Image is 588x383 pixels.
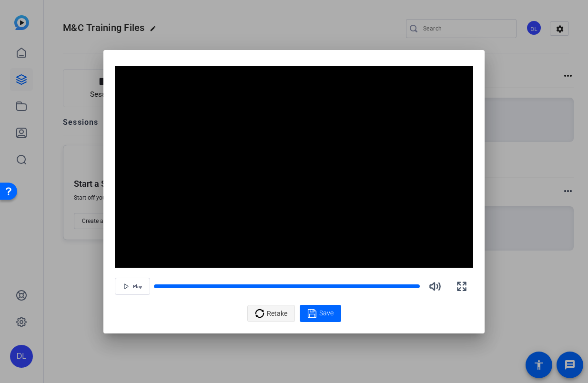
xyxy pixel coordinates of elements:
[247,305,295,322] button: Retake
[319,308,334,318] span: Save
[424,275,446,298] button: Mute
[133,284,142,290] span: Play
[300,305,341,322] button: Save
[267,304,287,323] span: Retake
[115,278,150,295] button: Play
[115,66,473,268] div: Video Player
[450,275,473,298] button: Fullscreen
